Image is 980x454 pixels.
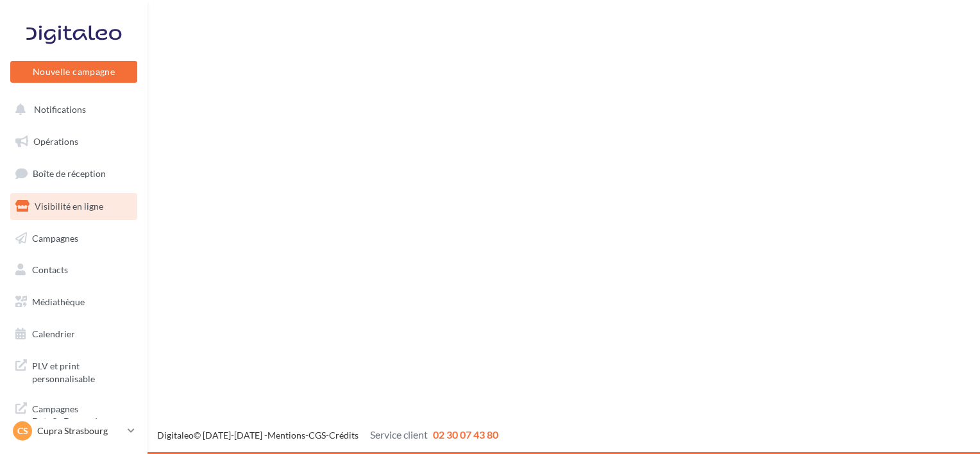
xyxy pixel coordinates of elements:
[8,128,140,155] a: Opérations
[32,357,132,385] span: PLV et print personnalisable
[433,428,498,441] span: 02 30 07 43 80
[37,425,122,437] p: Cupra Strasbourg
[370,428,428,441] span: Service client
[329,430,359,441] a: Crédits
[32,400,132,428] span: Campagnes DataOnDemand
[8,193,140,220] a: Visibilité en ligne
[17,425,28,437] span: CS
[8,96,135,123] button: Notifications
[35,201,103,212] span: Visibilité en ligne
[10,419,137,443] a: CS Cupra Strasbourg
[267,430,305,441] a: Mentions
[10,61,137,83] button: Nouvelle campagne
[8,395,140,433] a: Campagnes DataOnDemand
[8,225,140,252] a: Campagnes
[33,168,106,179] span: Boîte de réception
[8,289,140,315] a: Médiathèque
[33,136,78,147] span: Opérations
[32,264,68,275] span: Contacts
[157,430,498,441] span: © [DATE]-[DATE] - - -
[34,104,86,115] span: Notifications
[32,232,78,243] span: Campagnes
[8,321,140,348] a: Calendrier
[32,296,85,307] span: Médiathèque
[32,328,75,339] span: Calendrier
[8,256,140,283] a: Contacts
[8,352,140,390] a: PLV et print personnalisable
[308,430,326,441] a: CGS
[157,430,194,441] a: Digitaleo
[8,160,140,187] a: Boîte de réception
